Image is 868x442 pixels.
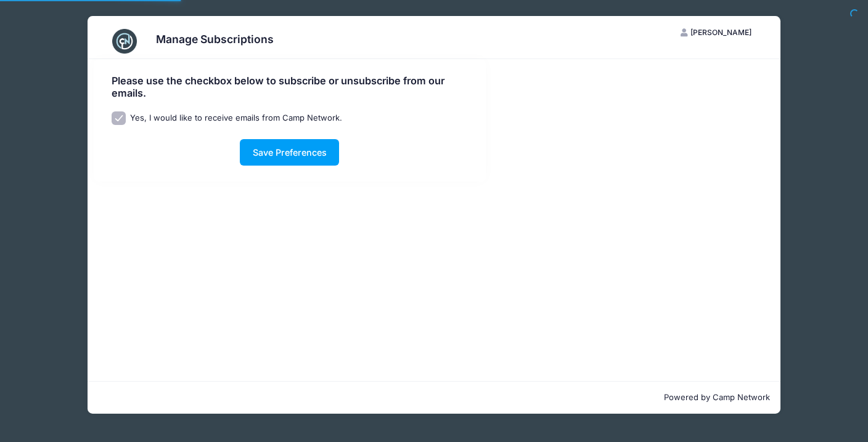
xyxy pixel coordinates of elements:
h3: Manage Subscriptions [156,33,274,46]
img: CampNetwork [112,29,137,54]
button: [PERSON_NAME] [670,22,763,43]
span: [PERSON_NAME] [690,28,751,37]
p: Powered by Camp Network [98,392,771,404]
h4: Please use the checkbox below to subscribe or unsubscribe from our emails. [112,75,467,99]
label: Yes, I would like to receive emails from Camp Network. [130,112,342,124]
button: Save Preferences [240,139,339,166]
